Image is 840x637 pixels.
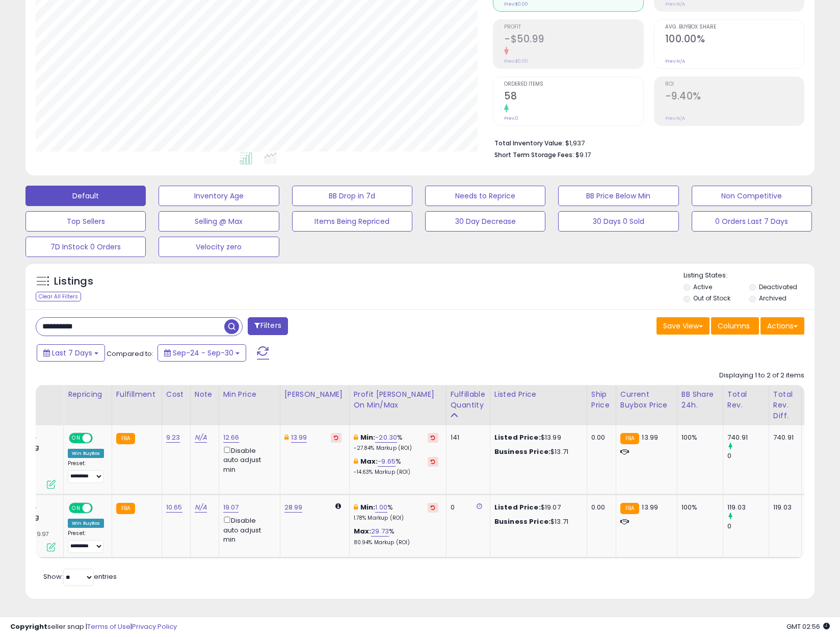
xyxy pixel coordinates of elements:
h2: -$50.99 [504,33,643,47]
b: Min: [360,502,376,512]
button: Inventory Age [159,186,279,206]
b: Listed Price: [494,432,541,442]
a: Terms of Use [87,622,130,631]
div: 100% [681,433,715,442]
div: Ship Price [591,389,612,411]
div: Profit [PERSON_NAME] on Min/Max [354,389,442,411]
a: 9.23 [166,432,180,443]
span: $9.17 [575,150,591,160]
div: 0 [451,503,482,512]
a: 19.07 [223,502,239,513]
div: 0 [727,451,769,461]
h2: -9.40% [665,90,804,104]
p: 80.94% Markup (ROI) [354,539,438,546]
button: 7D InStock 0 Orders [25,237,146,257]
small: Prev: N/A [665,1,685,7]
small: FBA [116,433,135,444]
button: Sep-24 - Sep-30 [157,344,246,362]
span: Sep-24 - Sep-30 [173,348,233,358]
button: Non Competitive [692,186,812,206]
div: Win BuyBox [68,519,104,528]
div: 740.91 [727,433,769,442]
a: Privacy Policy [132,622,177,631]
button: Save View [657,317,710,335]
a: 1.00 [375,502,387,513]
button: Velocity zero [159,237,279,257]
b: Min: [360,432,376,442]
b: Short Term Storage Fees: [494,150,574,159]
h2: 58 [504,90,643,104]
a: 12.66 [223,432,240,443]
button: Columns [711,317,759,335]
label: Archived [759,294,786,302]
button: Actions [760,317,804,335]
div: $13.99 [494,433,579,442]
small: FBA [620,433,639,444]
small: FBA [620,503,639,514]
p: 1.78% Markup (ROI) [354,515,438,522]
span: 13.99 [642,502,658,512]
div: 141 [451,433,482,442]
div: Fulfillment [116,389,157,400]
span: Ordered Items [504,82,643,87]
div: % [354,503,438,522]
div: % [354,457,438,476]
button: Items Being Repriced [292,211,412,232]
div: 0 [727,522,769,531]
label: Out of Stock [693,294,730,302]
span: Show: entries [43,572,117,581]
small: Prev: $0.00 [504,1,528,7]
b: Max: [360,456,378,466]
a: -20.30 [375,432,397,443]
div: seller snap | | [10,622,177,632]
p: Listing States: [684,271,815,281]
label: Deactivated [759,283,797,291]
span: ON [70,504,83,513]
div: 119.03 [773,503,794,512]
small: Prev: N/A [665,58,685,64]
h5: Listings [54,274,93,289]
div: 740.91 [773,433,794,442]
span: Avg. Buybox Share [665,24,804,30]
p: -27.84% Markup (ROI) [354,445,438,452]
small: Prev: 0 [504,115,518,121]
a: 13.99 [291,432,307,443]
div: [PERSON_NAME] [284,389,345,400]
a: 29.73 [371,526,389,537]
div: Note [195,389,215,400]
div: 0.00 [591,503,608,512]
small: FBA [116,503,135,514]
span: OFF [91,504,108,513]
span: ROI [665,82,804,87]
button: Filters [248,317,287,335]
div: Min Price [223,389,276,400]
div: 0.00 [591,433,608,442]
div: Preset: [68,530,104,553]
div: Repricing [68,389,108,400]
div: Listed Price [494,389,583,400]
a: 28.99 [284,502,303,513]
h2: 100.00% [665,33,804,47]
span: ON [70,434,83,443]
button: Needs to Reprice [425,186,545,206]
span: 13.99 [642,432,658,442]
th: The percentage added to the cost of goods (COGS) that forms the calculator for Min & Max prices. [349,385,446,425]
div: Clear All Filters [36,292,81,301]
div: BB Share 24h. [681,389,719,411]
div: % [354,527,438,546]
b: Total Inventory Value: [494,139,564,147]
span: Columns [718,321,750,331]
div: Disable auto adjust min [223,515,272,544]
div: Cost [166,389,186,400]
button: BB Price Below Min [558,186,678,206]
small: Prev: $0.00 [504,58,528,64]
p: -14.63% Markup (ROI) [354,469,438,476]
div: Displaying 1 to 2 of 2 items [719,371,804,380]
div: Win BuyBox [68,449,104,458]
span: Last 7 Days [52,348,92,358]
b: Business Price: [494,517,550,526]
div: Total Rev. [727,389,765,411]
a: -9.65 [378,456,396,467]
a: N/A [195,502,207,513]
button: Last 7 Days [37,344,105,362]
